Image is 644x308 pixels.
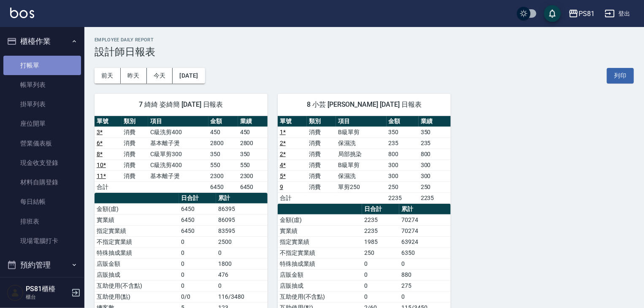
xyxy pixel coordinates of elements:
[105,100,257,109] span: 7 綺綺 姿綺簡 [DATE] 日報表
[208,159,238,170] td: 550
[362,269,399,280] td: 0
[95,116,122,127] th: 單號
[419,138,451,149] td: 235
[3,276,81,298] button: 報表及分析
[3,95,81,114] a: 掛單列表
[148,149,208,159] td: C級單剪300
[95,236,179,247] td: 不指定實業績
[179,291,216,302] td: 0/0
[278,214,362,225] td: 金額(虛)
[399,291,451,302] td: 0
[387,127,419,138] td: 350
[307,127,336,138] td: 消費
[278,269,362,280] td: 店販金額
[278,225,362,236] td: 實業績
[95,68,121,84] button: 前天
[607,68,634,84] button: 列印
[26,293,69,301] p: 櫃台
[3,114,81,133] a: 座位開單
[399,269,451,280] td: 880
[216,269,268,280] td: 476
[387,159,419,170] td: 300
[179,236,216,247] td: 0
[3,254,81,276] button: 預約管理
[307,170,336,181] td: 消費
[419,170,451,181] td: 300
[216,193,268,204] th: 累計
[336,159,387,170] td: B級單剪
[95,203,179,214] td: 金額(虛)
[3,192,81,211] a: 每日結帳
[95,291,179,302] td: 互助使用(點)
[307,159,336,170] td: 消費
[179,203,216,214] td: 6450
[3,30,81,52] button: 櫃檯作業
[26,285,69,293] h5: PS81櫃檯
[336,170,387,181] td: 保濕洗
[179,280,216,291] td: 0
[362,247,399,258] td: 250
[3,212,81,231] a: 排班表
[399,258,451,269] td: 0
[278,291,362,302] td: 互助使用(不含點)
[148,127,208,138] td: C級洗剪400
[208,138,238,149] td: 2800
[238,159,268,170] td: 550
[179,247,216,258] td: 0
[278,247,362,258] td: 不指定實業績
[288,100,441,109] span: 8 小芸 [PERSON_NAME] [DATE] 日報表
[216,203,268,214] td: 86395
[399,280,451,291] td: 275
[7,284,24,301] img: Person
[122,149,149,159] td: 消費
[208,170,238,181] td: 2300
[179,214,216,225] td: 6450
[399,204,451,215] th: 累計
[419,192,451,203] td: 2235
[601,6,634,22] button: 登出
[95,37,634,43] h2: Employee Daily Report
[122,170,149,181] td: 消費
[387,170,419,181] td: 300
[280,184,283,190] a: 9
[336,181,387,192] td: 單剪250
[95,258,179,269] td: 店販金額
[3,134,81,153] a: 營業儀表板
[95,46,634,58] h3: 設計師日報表
[278,116,307,127] th: 單號
[173,68,205,84] button: [DATE]
[238,170,268,181] td: 2300
[216,258,268,269] td: 1800
[238,138,268,149] td: 2800
[544,5,561,22] button: save
[419,116,451,127] th: 業績
[148,170,208,181] td: 基本離子燙
[362,236,399,247] td: 1985
[336,138,387,149] td: 保濕洗
[216,247,268,258] td: 0
[179,269,216,280] td: 0
[387,192,419,203] td: 2235
[148,116,208,127] th: 項目
[362,280,399,291] td: 0
[336,116,387,127] th: 項目
[419,149,451,159] td: 800
[95,214,179,225] td: 實業績
[336,127,387,138] td: B級單剪
[179,193,216,204] th: 日合計
[216,280,268,291] td: 0
[387,149,419,159] td: 800
[3,153,81,173] a: 現金收支登錄
[208,127,238,138] td: 450
[122,116,149,127] th: 類別
[399,214,451,225] td: 70274
[216,291,268,302] td: 116/3480
[10,8,34,18] img: Logo
[419,181,451,192] td: 250
[307,116,336,127] th: 類別
[362,291,399,302] td: 0
[216,214,268,225] td: 86095
[278,236,362,247] td: 指定實業績
[419,159,451,170] td: 300
[95,225,179,236] td: 指定實業績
